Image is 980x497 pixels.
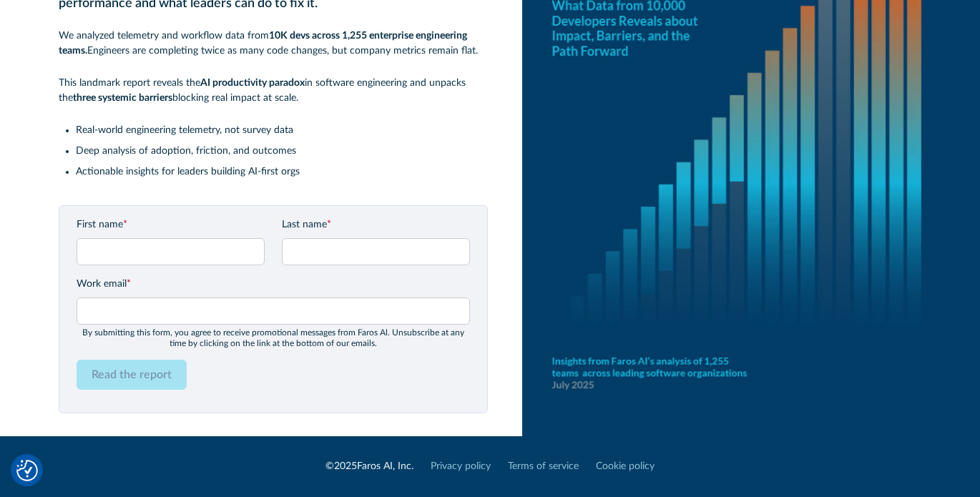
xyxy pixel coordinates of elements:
[431,459,491,474] a: Privacy policy
[282,217,470,232] label: Last name
[77,217,470,401] form: Email Form
[76,123,488,138] li: Real-world engineering telemetry, not survey data
[16,460,38,481] img: Revisit consent button
[77,328,470,348] div: By submitting this form, you agree to receive promotional messages from Faros Al. Unsubscribe at ...
[508,459,579,474] a: Terms of service
[334,461,357,471] span: 2025
[59,76,488,106] p: This landmark report reveals the in software engineering and unpacks the blocking real impact at ...
[325,459,413,474] div: © Faros AI, Inc.
[59,29,488,59] p: We analyzed telemetry and workflow data from Engineers are completing twice as many code changes,...
[73,93,172,103] strong: three systemic barriers
[200,78,305,88] strong: AI productivity paradox
[596,459,655,474] a: Cookie policy
[77,217,265,232] label: First name
[76,144,488,159] li: Deep analysis of adoption, friction, and outcomes
[59,31,467,56] strong: 10K devs across 1,255 enterprise engineering teams.
[77,277,470,292] label: Work email
[16,460,38,481] button: Cookie Settings
[77,360,187,390] input: Read the report
[76,164,488,179] li: Actionable insights for leaders building AI-first orgs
